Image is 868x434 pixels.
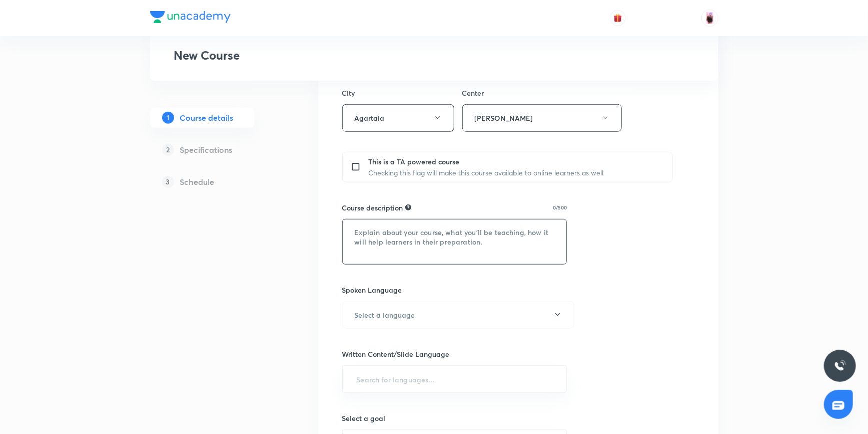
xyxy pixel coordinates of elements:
h3: New Course [174,48,240,63]
p: This is a TA powered course [369,156,604,167]
img: ttu [834,360,846,372]
h5: Schedule [180,176,215,188]
h6: Written Content/Slide Language [342,349,567,359]
h5: Specifications [180,144,233,156]
button: Agartala [342,104,454,132]
p: 1 [162,112,174,124]
h5: Course details [180,112,234,124]
button: Open [561,378,563,380]
p: 3 [162,176,174,188]
h6: Select a language [355,310,415,320]
div: Explain about your course, what you’ll be teaching, how it will help learners in their preparation. [405,203,411,212]
p: 2 [162,144,174,156]
h6: Course description [342,202,403,213]
h6: Center [462,88,484,98]
h6: Select a goal [342,413,567,423]
h6: City [342,88,355,98]
img: Baishali Das [701,10,718,27]
p: 0/500 [553,205,567,210]
img: Company Logo [150,11,231,23]
p: Checking this flag will make this course available to online learners as well [369,167,604,178]
h6: Spoken Language [342,285,402,295]
input: Search for languages... [355,370,555,388]
button: Select a language [342,301,574,329]
a: Company Logo [150,11,231,26]
img: avatar [613,14,622,23]
button: [PERSON_NAME] [462,104,622,132]
button: avatar [610,10,626,26]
